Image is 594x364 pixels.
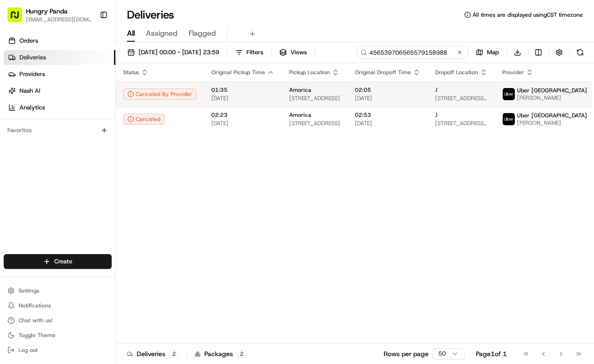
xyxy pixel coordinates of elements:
[88,207,149,217] span: API Documentation
[289,95,340,102] span: [STREET_ADDRESS]
[211,111,274,119] span: 02:23
[517,119,587,127] span: [PERSON_NAME]
[4,314,112,327] button: Chat with us!
[9,37,169,52] p: Welcome 👋
[9,9,28,28] img: Nash
[19,103,45,112] span: Analytics
[4,83,115,98] a: Nash AI
[289,111,311,119] span: Amorica
[127,28,135,39] span: All
[4,329,112,342] button: Toggle Theme
[54,257,72,266] span: Create
[473,11,583,19] span: All times are displayed using CST timezone
[211,120,274,127] span: [DATE]
[26,16,92,23] button: [EMAIL_ADDRESS][DOMAIN_NAME]
[31,144,34,151] span: •
[384,349,429,358] p: Rows per page
[487,48,499,57] span: Map
[237,350,247,358] div: 2
[9,208,17,216] div: 📗
[19,89,36,105] img: 4281594248423_2fcf9dad9f2a874258b8_72.png
[4,50,115,65] a: Deliveries
[211,86,274,94] span: 01:35
[195,349,247,358] div: Packages
[24,60,153,70] input: Clear
[574,46,587,59] button: Refresh
[4,100,115,115] a: Analytics
[517,87,587,94] span: Uber [GEOGRAPHIC_DATA]
[291,48,307,57] span: Views
[123,46,223,59] button: [DATE] 00:00 - [DATE] 23:59
[4,123,112,138] div: Favorites
[275,46,311,59] button: Views
[19,346,38,354] span: Log out
[355,120,420,127] span: [DATE]
[123,89,196,100] button: Canceled By Provider
[189,28,216,39] span: Flagged
[289,69,330,76] span: Pickup Location
[92,230,112,237] span: Pylon
[435,69,478,76] span: Dropoff Location
[78,208,86,216] div: 💻
[19,169,26,177] img: 1736555255976-a54dd68f-1ca7-489b-9aae-adbdc363a1c4
[9,160,24,175] img: Asif Zaman Khan
[355,111,420,119] span: 02:53
[19,87,40,95] span: Nash AI
[211,69,265,76] span: Original Pickup Time
[517,94,587,102] span: [PERSON_NAME]
[289,86,311,94] span: Amorica
[355,69,411,76] span: Original Dropoff Time
[476,349,507,358] div: Page 1 of 1
[6,204,75,220] a: 📗Knowledge Base
[36,144,57,151] span: 8月15日
[19,332,56,339] span: Toggle Theme
[246,48,263,57] span: Filters
[4,33,115,48] a: Orders
[211,95,274,102] span: [DATE]
[42,89,152,98] div: Start new chat
[19,70,45,78] span: Providers
[19,287,39,294] span: Settings
[4,254,112,269] button: Create
[144,119,169,130] button: See all
[123,114,164,125] button: Canceled
[19,207,71,217] span: Knowledge Base
[472,46,503,59] button: Map
[127,7,174,22] h1: Deliveries
[82,169,100,176] span: 8月7日
[29,169,75,176] span: [PERSON_NAME]
[19,53,46,62] span: Deliveries
[503,88,515,100] img: uber-new-logo.jpeg
[4,344,112,357] button: Log out
[355,86,420,94] span: 02:05
[139,48,219,57] span: [DATE] 00:00 - [DATE] 23:59
[435,95,487,102] span: [STREET_ADDRESS][PERSON_NAME]
[19,317,52,324] span: Chat with us!
[169,350,179,358] div: 2
[123,69,139,76] span: Status
[146,28,177,39] span: Assigned
[19,302,51,309] span: Notifications
[19,37,38,45] span: Orders
[4,67,115,82] a: Providers
[502,69,524,76] span: Provider
[503,113,515,125] img: uber-new-logo.jpeg
[9,121,59,128] div: Past conversations
[65,230,112,237] a: Powered byPylon
[127,349,179,358] div: Deliveries
[4,284,112,297] button: Settings
[75,204,152,220] a: 💻API Documentation
[517,112,587,119] span: Uber [GEOGRAPHIC_DATA]
[357,46,468,59] input: Type to search
[4,299,112,312] button: Notifications
[77,169,80,176] span: •
[355,95,420,102] span: [DATE]
[435,86,437,94] span: J
[231,46,267,59] button: Filters
[4,4,96,26] button: Hungry Panda[EMAIL_ADDRESS][DOMAIN_NAME]
[26,6,68,16] button: Hungry Panda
